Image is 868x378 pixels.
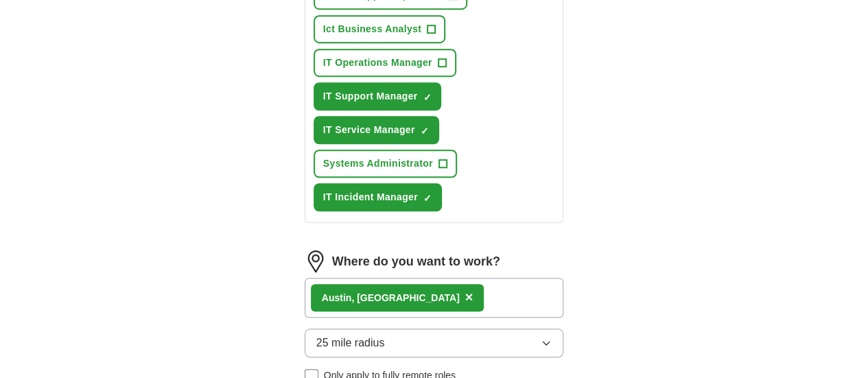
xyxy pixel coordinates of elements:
img: location.png [305,250,327,272]
button: IT Operations Manager [314,49,456,77]
span: Ict Business Analyst [323,22,421,36]
span: ✓ [423,92,431,103]
span: Systems Administrator [323,156,433,171]
span: 25 mile radius [316,335,385,351]
span: IT Operations Manager [323,56,432,70]
span: ✓ [423,193,432,204]
div: , [GEOGRAPHIC_DATA] [322,291,460,305]
button: × [465,287,473,308]
button: Systems Administrator [314,150,457,178]
button: IT Incident Manager✓ [314,183,442,211]
span: × [465,290,473,305]
span: IT Incident Manager [323,190,418,204]
strong: Austin [322,292,352,303]
button: 25 mile radius [305,329,564,357]
span: IT Support Manager [323,89,418,104]
span: ✓ [421,126,429,137]
span: IT Service Manager [323,123,415,137]
button: IT Support Manager✓ [314,82,442,110]
button: Ict Business Analyst [314,15,445,43]
label: Where do you want to work? [332,252,500,271]
button: IT Service Manager✓ [314,116,439,144]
